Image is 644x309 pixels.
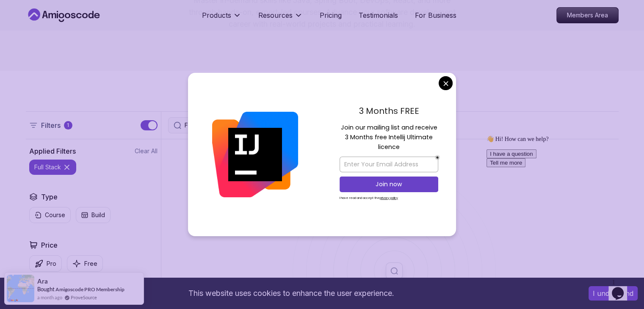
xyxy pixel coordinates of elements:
[37,286,55,292] span: Bought
[202,10,231,20] p: Products
[34,163,61,171] p: Full stack
[37,278,48,285] span: Ara
[3,3,156,35] div: 👋 Hi! How can we help?I have a questionTell me more
[3,4,65,10] span: 👋 Hi! How can we help?
[359,10,398,20] a: Testimonials
[29,255,62,272] button: Pro
[76,207,111,223] button: Build
[608,275,636,301] iframe: chat widget
[258,10,303,27] button: Resources
[415,10,456,20] a: For Business
[29,146,76,156] h2: Applied Filters
[67,122,69,129] p: 1
[589,286,638,301] button: Accept cookies
[320,10,342,20] a: Pricing
[41,120,61,130] p: Filters
[37,294,62,301] span: a month ago
[483,132,636,271] iframe: chat widget
[185,121,366,130] input: Search Java, React, Spring boot ...
[45,211,65,219] p: Course
[29,160,76,175] button: Full stack
[258,10,293,20] p: Resources
[29,207,71,223] button: Course
[556,7,619,23] a: Members Area
[135,147,158,155] button: Clear All
[91,211,105,219] p: Build
[7,275,34,302] img: provesource social proof notification image
[3,17,53,26] button: I have a question
[67,255,103,272] button: Free
[71,294,97,301] a: ProveSource
[202,10,241,27] button: Products
[47,259,56,268] p: Pro
[55,286,124,292] a: Amigoscode PRO Membership
[41,240,58,250] h2: Price
[3,26,42,35] button: Tell me more
[41,192,58,202] h2: Type
[6,284,576,303] div: This website uses cookies to enhance the user experience.
[557,8,618,23] p: Members Area
[84,259,97,268] p: Free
